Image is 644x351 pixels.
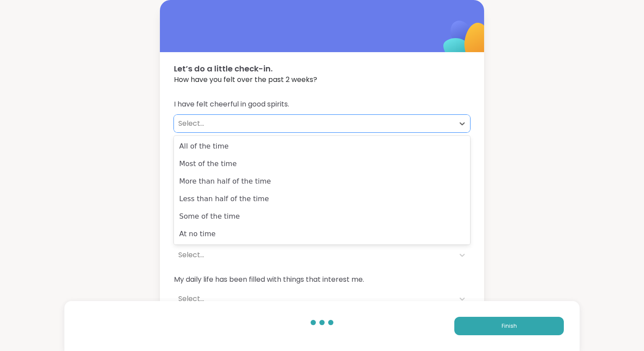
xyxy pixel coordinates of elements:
span: Let’s do a little check-in. [174,63,470,74]
span: Finish [502,322,517,330]
div: Less than half of the time [174,190,470,208]
div: Select... [178,294,450,304]
div: Select... [178,118,450,129]
span: How have you felt over the past 2 weeks? [174,74,470,85]
span: I have felt cheerful in good spirits. [174,99,470,110]
div: Select... [178,250,450,260]
div: At no time [174,225,470,243]
div: Most of the time [174,155,470,173]
div: All of the time [174,138,470,155]
div: Some of the time [174,208,470,225]
button: Finish [454,317,564,335]
div: More than half of the time [174,173,470,190]
span: My daily life has been filled with things that interest me. [174,274,470,285]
